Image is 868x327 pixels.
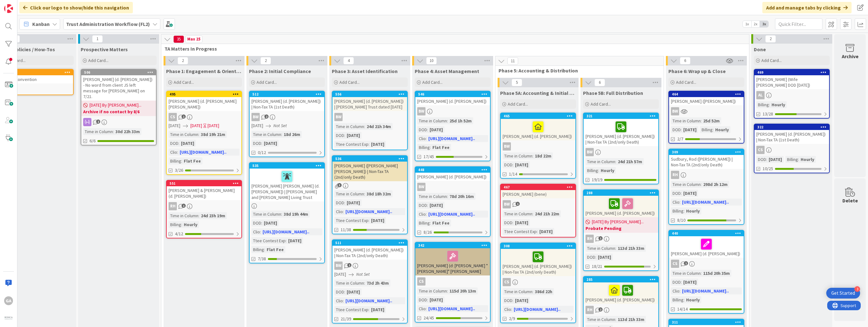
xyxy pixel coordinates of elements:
[430,219,431,226] span: :
[754,70,829,75] div: 469
[501,113,575,119] div: 465
[684,207,685,214] span: :
[417,135,426,142] div: Clio
[513,161,530,168] div: [DATE]
[685,207,701,214] div: Hourly
[516,202,520,206] span: 1
[504,114,575,118] div: 465
[167,186,241,200] div: [PERSON_NAME] & [PERSON_NAME] (d. [PERSON_NAME])
[250,91,324,97] div: 512
[501,113,575,140] div: 465[PERSON_NAME] (d. [PERSON_NAME])
[669,149,744,155] div: 309
[763,111,773,117] span: 13/28
[251,237,286,244] div: Ttee Contest Exp
[538,228,554,235] div: [DATE]
[208,122,219,129] div: [DATE]
[509,171,517,177] span: 1/14
[250,97,324,111] div: [PERSON_NAME] (d. [PERSON_NAME]) | Non-Tax TA (1st Death)
[81,69,157,145] a: 506[PERSON_NAME] (d. [PERSON_NAME]) - No word from client JS left message for [PERSON_NAME] on 7/...
[251,122,263,129] span: [DATE]
[339,79,360,85] span: Add Card...
[332,155,408,234] a: 536[PERSON_NAME] ([PERSON_NAME] [PERSON_NAME]) | Non-Tax TA (2nd/only Death)Time in Column:38d 18...
[345,199,362,206] div: [DATE]
[251,140,261,147] div: DOD
[754,124,829,144] div: 322[PERSON_NAME] (d. [PERSON_NAME]) | Non-Tax TA (1st Death)
[447,117,448,124] span: :
[182,221,199,228] div: Hourly
[81,75,156,101] div: [PERSON_NAME] (d. [PERSON_NAME]) - No word from client JS left message for [PERSON_NAME] on 7/21.
[616,158,644,165] div: 24d 21h 57m
[334,208,343,215] div: Clio
[415,91,491,161] a: 546[PERSON_NAME] (d. [PERSON_NAME])BWTime in Column:25d 1h 52mDOD:[DATE]Clio:[URL][DOMAIN_NAME].....
[533,152,553,159] div: 18d 22m
[415,167,490,173] div: 448
[583,113,659,184] a: 321[PERSON_NAME] (d. [PERSON_NAME]) | Non-Tax TA (2nd/only Death)BWTime in Column:24d 21h 57mBill...
[428,126,444,133] div: [DATE]
[586,158,615,165] div: Time in Column
[169,149,177,156] div: Clio
[754,130,829,144] div: [PERSON_NAME] (d. [PERSON_NAME]) | Non-Tax TA (1st Death)
[199,131,227,138] div: 38d 19h 21m
[431,144,451,151] div: Flat Fee
[252,163,324,168] div: 535
[345,209,392,214] a: [URL][DOMAIN_NAME]..
[584,190,658,217] div: 288[PERSON_NAME] (d. [PERSON_NAME])
[671,107,679,115] div: BW
[508,101,528,107] span: Add Card...
[198,131,199,138] span: :
[249,162,325,263] a: 535[PERSON_NAME] [PERSON_NAME] (d. [PERSON_NAME]) | [PERSON_NAME] and [PERSON_NAME] Living TrustT...
[428,211,475,217] a: [URL][DOMAIN_NAME]..
[182,114,186,119] span: 1
[503,142,511,151] div: BW
[775,18,822,30] input: Quick Filter...
[669,149,744,169] div: 309Sudbury, Rod ([PERSON_NAME]) | Non-Tax TA (2nd/only Death)
[83,128,113,135] div: Time in Column
[417,107,425,115] div: BW
[599,167,616,174] div: Hourly
[501,184,575,198] div: 467[PERSON_NAME] (bene)
[586,235,594,243] div: RH
[584,190,658,196] div: 288
[763,165,773,172] span: 10/25
[334,141,369,148] div: Ttee Contest Exp
[769,101,770,108] span: :
[415,91,490,97] div: 546
[182,204,186,208] span: 1
[669,91,744,105] div: 464[PERSON_NAME] ([PERSON_NAME])
[182,157,202,164] div: Flat Fee
[177,149,178,156] span: :
[250,91,324,111] div: 512[PERSON_NAME] (d. [PERSON_NAME]) | Non-Tax TA (1st Death)
[332,91,407,97] div: 556
[756,156,766,163] div: DOD
[537,228,538,235] span: :
[701,117,702,124] span: :
[671,126,681,133] div: DOD
[592,176,602,183] span: 19/19
[417,183,425,191] div: BW
[417,117,447,124] div: Time in Column
[251,113,260,121] div: BW
[251,211,281,218] div: Time in Column
[754,146,829,154] div: CS
[501,184,575,190] div: 467
[701,181,702,188] span: :
[169,157,181,164] div: Billing
[334,113,343,121] div: BW
[335,157,407,161] div: 536
[13,1,29,9] span: Support
[181,157,182,164] span: :
[426,135,427,142] span: :
[584,113,658,146] div: 321[PERSON_NAME] (d. [PERSON_NAME]) | Non-Tax TA (2nd/only Death)
[757,125,829,129] div: 322
[369,217,386,224] div: [DATE]
[583,189,659,271] a: 288[PERSON_NAME] (d. [PERSON_NAME])[DATE] By [PERSON_NAME]...Probate PendingRHTime in Column:113d...
[344,132,345,139] span: :
[754,69,830,119] a: 469[PERSON_NAME] (Wife [PERSON_NAME] DOD [DATE])ALBilling:Hourly13/28
[677,217,685,224] span: 8/10
[84,70,156,75] div: 506
[702,117,721,124] div: 25d 52m
[424,153,434,160] span: 17/45
[668,149,744,225] a: 309Sudbury, Rod ([PERSON_NAME]) | Non-Tax TA (2nd/only Death)RHTime in Column:298d 2h 12mDOD:[DAT...
[415,167,490,181] div: 448[PERSON_NAME] (d. [PERSON_NAME])
[4,4,13,13] img: Visit kanbanzone.com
